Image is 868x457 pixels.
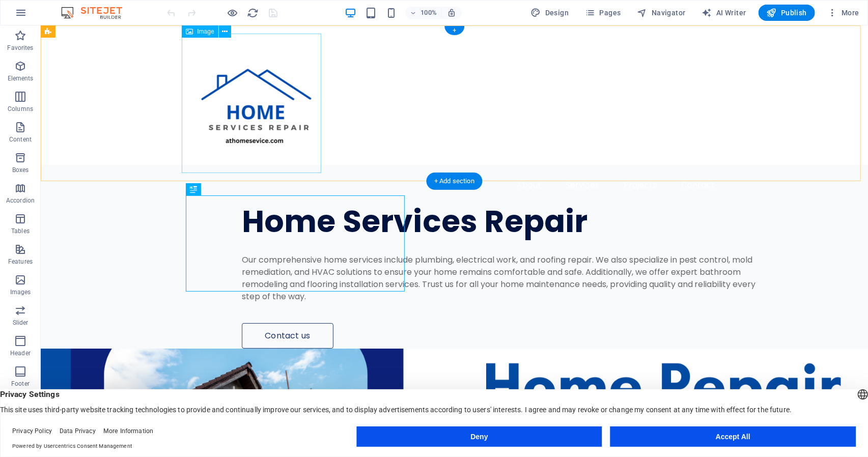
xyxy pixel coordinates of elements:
[13,319,29,327] p: Slider
[197,28,214,35] span: Image
[6,196,35,205] p: Accordion
[11,380,30,388] p: Footer
[759,5,815,21] button: Publish
[9,135,32,144] p: Content
[823,5,863,21] button: More
[59,7,135,19] img: Editor Logo
[421,7,437,19] h6: 100%
[10,349,31,357] p: Header
[11,227,30,235] p: Tables
[426,173,483,190] div: + Add section
[531,8,569,18] span: Design
[698,5,750,21] button: AI Writer
[527,5,573,21] div: Design (Ctrl+Alt+Y)
[8,105,33,113] p: Columns
[405,7,441,19] button: 100%
[527,5,573,21] button: Design
[827,8,859,18] span: More
[585,8,621,18] span: Pages
[581,5,625,21] button: Pages
[8,258,33,266] p: Features
[247,7,259,19] i: Reload page
[7,44,33,52] p: Favorites
[444,26,464,35] div: +
[702,8,746,18] span: AI Writer
[10,288,31,296] p: Images
[767,8,807,18] span: Publish
[637,8,686,18] span: Navigator
[247,7,259,19] button: reload
[8,74,34,82] p: Elements
[633,5,690,21] button: Navigator
[227,7,239,19] button: Click here to leave preview mode and continue editing
[12,166,29,174] p: Boxes
[447,8,456,17] i: On resize automatically adjust zoom level to fit chosen device.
